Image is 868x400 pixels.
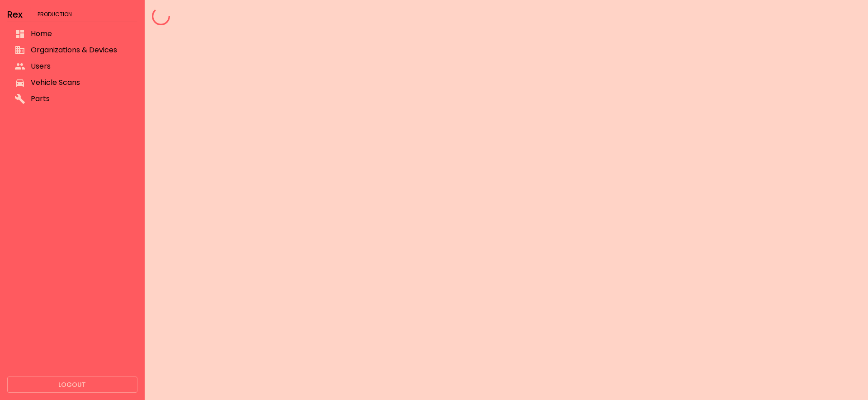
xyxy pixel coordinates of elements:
span: Production [38,7,72,22]
h6: Rex [7,7,23,22]
span: Parts [31,93,130,104]
span: Organizations & Devices [31,45,130,56]
button: Logout [7,377,137,393]
span: Vehicle Scans [31,77,130,88]
span: Users [31,61,130,72]
span: Home [31,28,130,39]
